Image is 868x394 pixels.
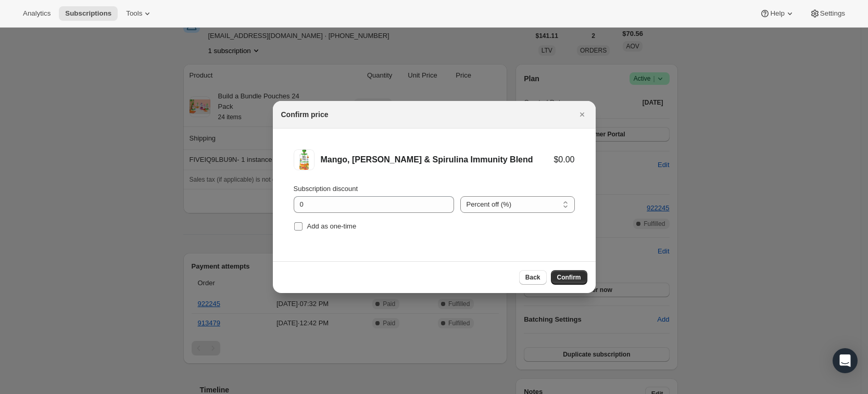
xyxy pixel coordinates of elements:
[803,6,851,21] button: Settings
[321,155,554,165] div: Mango, [PERSON_NAME] & Spirulina Immunity Blend
[820,9,845,18] span: Settings
[575,107,589,122] button: Close
[23,9,51,18] span: Analytics
[519,270,547,285] button: Back
[307,222,357,230] span: Add as one-time
[59,6,118,21] button: Subscriptions
[17,6,57,21] button: Analytics
[525,273,540,282] span: Back
[753,6,801,21] button: Help
[294,185,358,193] span: Subscription discount
[294,149,315,170] img: Mango, Banana & Spirulina Immunity Blend
[551,270,587,285] button: Confirm
[833,348,858,373] div: Open Intercom Messenger
[126,9,142,18] span: Tools
[65,9,111,18] span: Subscriptions
[557,273,581,282] span: Confirm
[120,6,159,21] button: Tools
[770,9,784,18] span: Help
[553,155,574,165] div: $0.00
[281,109,329,120] h2: Confirm price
